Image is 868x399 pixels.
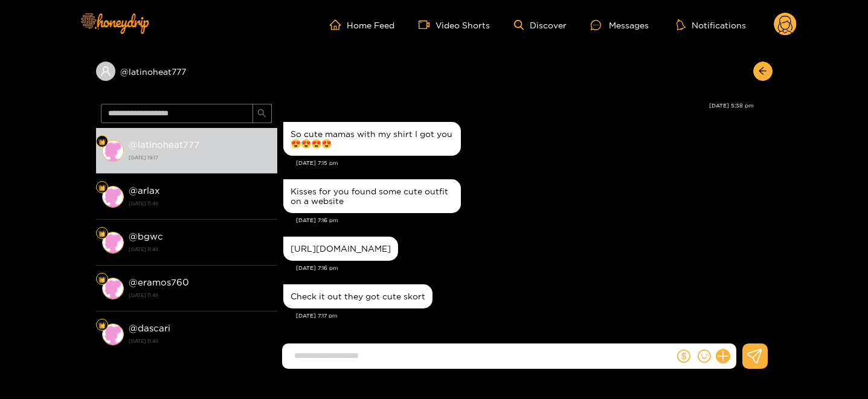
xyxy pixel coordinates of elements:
[257,109,266,119] span: search
[129,198,271,209] strong: [DATE] 11:48
[102,186,124,208] img: conversation
[129,277,189,287] strong: @ eramos760
[296,264,767,272] div: [DATE] 7:16 pm
[129,336,271,346] strong: [DATE] 11:48
[673,19,750,31] button: Notifications
[296,159,767,167] div: [DATE] 7:15 pm
[677,350,690,363] span: dollar
[283,122,461,156] div: Sep. 14, 7:15 pm
[283,284,432,308] div: Sep. 14, 7:17 pm
[98,322,106,329] img: Fan Level
[291,244,391,254] div: [URL][DOMAIN_NAME]
[296,216,767,225] div: [DATE] 7:16 pm
[102,140,124,162] img: conversation
[753,62,773,81] button: arrow-left
[291,129,454,148] div: So cute mamas with my shirt I got you 😍😍😍😍
[591,18,649,32] div: Messages
[419,19,490,30] a: Video Shorts
[129,244,271,255] strong: [DATE] 11:48
[758,66,767,77] span: arrow-left
[291,292,425,301] div: Check it out they got cute skort
[291,187,454,206] div: Kisses for you found some cute outfit on a website
[296,311,767,320] div: [DATE] 7:17 pm
[129,231,163,241] strong: @ bgwc
[129,139,199,150] strong: @ latinoheat777
[283,237,398,261] div: Sep. 14, 7:16 pm
[102,324,124,345] img: conversation
[129,290,271,301] strong: [DATE] 11:48
[419,19,436,30] span: video-camera
[330,19,347,30] span: home
[98,276,106,283] img: Fan Level
[129,185,160,196] strong: @ arlax
[98,230,106,237] img: Fan Level
[100,66,111,77] span: user
[98,184,106,191] img: Fan Level
[102,278,124,299] img: conversation
[283,101,754,110] div: [DATE] 5:38 pm
[283,179,461,213] div: Sep. 14, 7:16 pm
[252,104,272,123] button: search
[129,323,170,333] strong: @ dascari
[98,138,106,145] img: Fan Level
[129,152,271,163] strong: [DATE] 19:17
[96,62,277,81] div: @latinoheat777
[102,232,124,254] img: conversation
[330,19,394,30] a: Home Feed
[675,347,693,365] button: dollar
[698,350,711,363] span: smile
[514,20,567,30] a: Discover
